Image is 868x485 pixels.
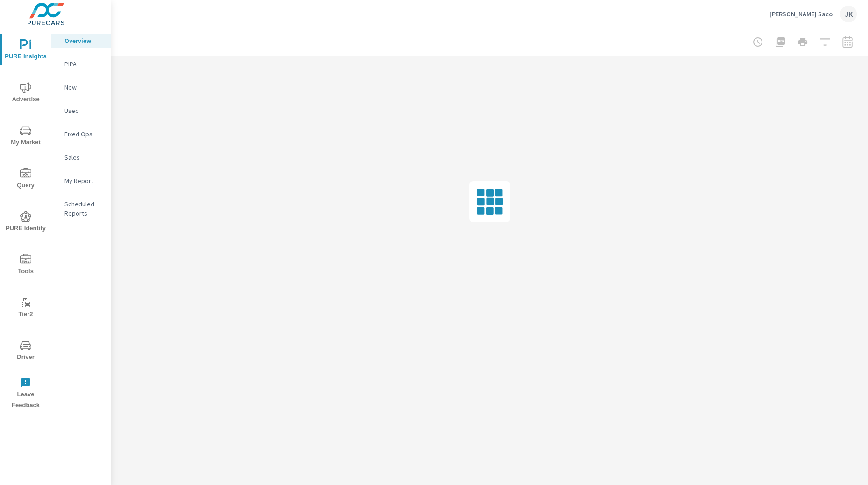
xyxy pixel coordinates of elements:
[64,59,103,69] p: PIPA
[51,174,111,188] div: My Report
[64,129,103,139] p: Fixed Ops
[3,82,48,105] span: Advertise
[3,254,48,277] span: Tools
[0,28,51,415] div: nav menu
[3,297,48,320] span: Tier2
[51,104,111,118] div: Used
[769,10,833,18] p: [PERSON_NAME] Saco
[51,34,111,48] div: Overview
[64,106,103,115] p: Used
[3,377,48,411] span: Leave Feedback
[51,57,111,71] div: PIPA
[3,39,48,62] span: PURE Insights
[51,127,111,141] div: Fixed Ops
[3,340,48,363] span: Driver
[64,176,103,185] p: My Report
[3,211,48,234] span: PURE Identity
[3,168,48,191] span: Query
[51,80,111,94] div: New
[840,6,857,22] div: JK
[64,36,103,45] p: Overview
[64,83,103,92] p: New
[3,125,48,148] span: My Market
[64,153,103,162] p: Sales
[64,199,103,218] p: Scheduled Reports
[51,150,111,164] div: Sales
[51,197,111,220] div: Scheduled Reports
